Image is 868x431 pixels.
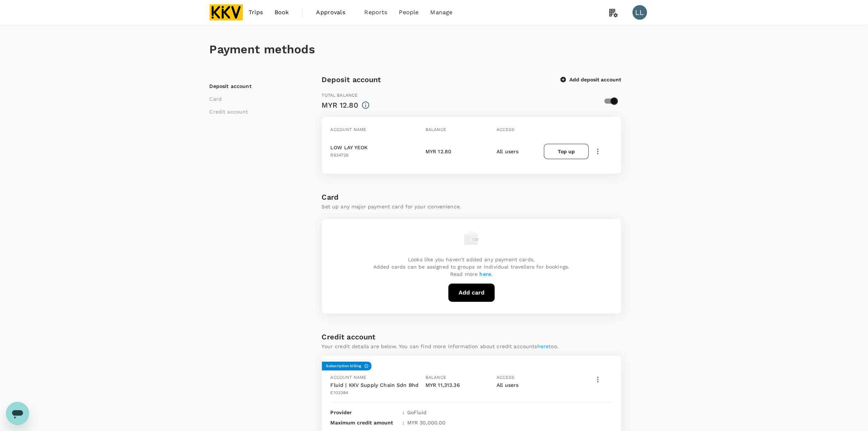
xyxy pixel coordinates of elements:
[537,343,549,349] a: here
[497,127,514,132] span: Access
[544,144,588,159] button: Top up
[322,93,358,98] span: Total balance
[6,402,29,425] iframe: Button to launch messaging window
[425,127,446,132] span: Balance
[331,409,400,416] p: Provider
[497,375,514,380] span: Access
[365,8,388,17] span: Reports
[210,95,301,103] li: Card
[430,8,452,17] span: Manage
[322,99,358,111] div: MYR 12.80
[497,149,518,154] span: All users
[331,381,423,389] p: Fluid | KKV Supply Chain Sdn Bhd
[425,148,451,155] p: MYR 12.80
[275,8,289,17] span: Book
[331,127,367,132] span: Account name
[331,390,349,395] span: E103384
[322,331,376,343] h6: Credit account
[210,108,301,115] li: Credit account
[407,409,427,416] p: GoFluid
[403,419,404,426] span: :
[322,343,559,350] p: Your credit details are below. You can find more information about credit accounts too.
[480,271,491,277] a: here
[632,5,647,20] div: LL
[326,363,361,369] h6: Subscription billing
[331,375,367,380] span: Account name
[322,191,621,203] h6: Card
[448,284,495,302] button: Add card
[331,419,400,426] p: Maximum credit amount
[497,382,518,388] span: All users
[249,8,263,17] span: Trips
[210,4,243,20] img: KKV Supply Chain Sdn Bhd
[407,419,446,426] p: MYR 30,000.00
[464,231,479,245] img: empty
[403,409,404,416] span: :
[425,381,494,389] p: MYR 11,313.36
[561,76,621,83] button: Add deposit account
[322,203,621,210] p: Set up any major payment card for your convenience.
[322,74,381,85] h6: Deposit account
[316,8,353,17] span: Approvals
[331,153,349,158] span: R634726
[210,82,301,90] li: Deposit account
[425,375,446,380] span: Balance
[331,144,368,151] p: LOW LAY YEOK
[210,43,659,56] h1: Payment methods
[399,8,419,17] span: People
[373,256,569,278] p: Looks like you haven't added any payment cards. Added cards can be assigned to groups or individu...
